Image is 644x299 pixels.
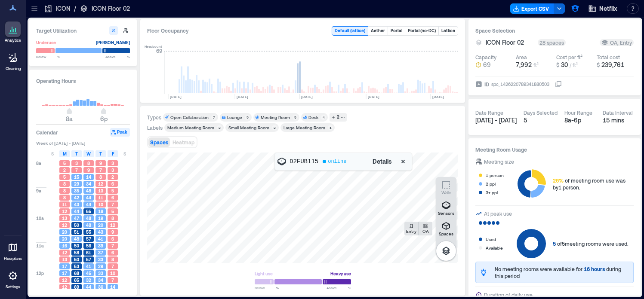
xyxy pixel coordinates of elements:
[301,95,313,99] text: [DATE]
[98,284,103,290] span: 36
[99,174,102,180] span: 8
[524,116,558,125] div: 5
[432,95,444,99] text: [DATE]
[328,125,333,130] div: 1
[98,256,103,262] span: 33
[308,114,318,120] div: Desk
[255,285,279,290] span: Below %
[495,265,630,279] div: No meeting rooms were available for during this period
[98,188,103,194] span: 13
[405,27,438,35] button: Portal (no-DC)
[86,263,91,269] span: 41
[36,54,60,59] span: Below %
[74,263,79,269] span: 53
[438,211,454,216] p: Sensors
[86,270,91,276] span: 45
[98,222,103,228] span: 20
[110,270,115,276] span: 10
[98,277,103,283] span: 34
[63,150,67,157] span: M
[327,285,351,290] span: Above %
[290,157,318,166] p: D2FUB115
[436,198,456,218] button: Sensors
[87,160,90,166] span: 8
[283,125,325,131] div: Large Meeting Room
[111,188,114,194] span: 5
[484,290,533,299] div: Duration of daily use
[62,256,67,262] span: 13
[533,62,539,68] span: ft²
[147,26,325,36] div: Floor Occupancy
[486,235,496,244] div: Used
[86,195,91,201] span: 44
[66,115,73,122] span: 8a
[87,167,90,173] span: 9
[74,208,79,214] span: 44
[475,145,634,154] h3: Meeting Room Usage
[98,243,103,249] span: 39
[36,26,130,35] h3: Target Utilization
[62,236,67,242] span: 20
[86,150,91,157] span: W
[147,114,161,121] div: Types
[74,250,79,256] span: 58
[330,113,347,122] button: 2
[422,229,429,234] p: OA
[98,195,103,201] span: 11
[5,38,21,43] p: Analytics
[63,188,66,194] span: 8
[74,284,79,290] span: 69
[111,208,114,214] span: 5
[556,62,559,68] span: $
[336,113,341,121] div: 2
[100,115,108,122] span: 6p
[105,54,130,59] span: Above %
[328,158,346,165] div: online
[2,19,24,46] a: Analytics
[211,115,216,120] div: 7
[373,157,392,166] span: Details
[538,39,566,46] div: 28 spaces
[86,222,91,228] span: 48
[439,27,458,35] button: Lattice
[63,174,66,180] span: 5
[74,4,76,13] p: /
[597,54,620,61] div: Total cost
[98,201,103,207] span: 10
[228,125,269,131] div: Small Meeting Room
[74,256,79,262] span: 50
[516,61,532,68] span: 7,992
[86,208,91,214] span: 55
[330,269,351,278] div: Heavy use
[111,243,114,249] span: 7
[98,236,103,242] span: 41
[75,150,78,157] span: T
[62,229,67,235] span: 20
[227,114,242,120] div: Lounge
[171,137,196,147] button: Heatmap
[150,139,168,145] span: Spaces
[6,66,21,71] p: Cleaning
[111,256,114,262] span: 8
[561,61,568,68] span: 30
[556,61,593,69] button: $ 30 / ft²
[74,277,79,283] span: 65
[436,177,456,198] button: Walls
[86,229,91,235] span: 55
[74,270,79,276] span: 68
[98,208,103,214] span: 18
[86,201,91,207] span: 44
[36,160,41,166] span: 8a
[3,265,23,292] a: Settings
[74,215,79,221] span: 47
[261,114,290,120] div: Meeting Room
[74,174,79,180] span: 15
[63,195,66,201] span: 8
[86,243,91,249] span: 56
[62,284,67,290] span: 12
[92,4,130,13] p: ICON Floor 02
[98,263,103,269] span: 29
[86,181,91,187] span: 34
[483,61,491,69] span: 69
[74,222,79,228] span: 50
